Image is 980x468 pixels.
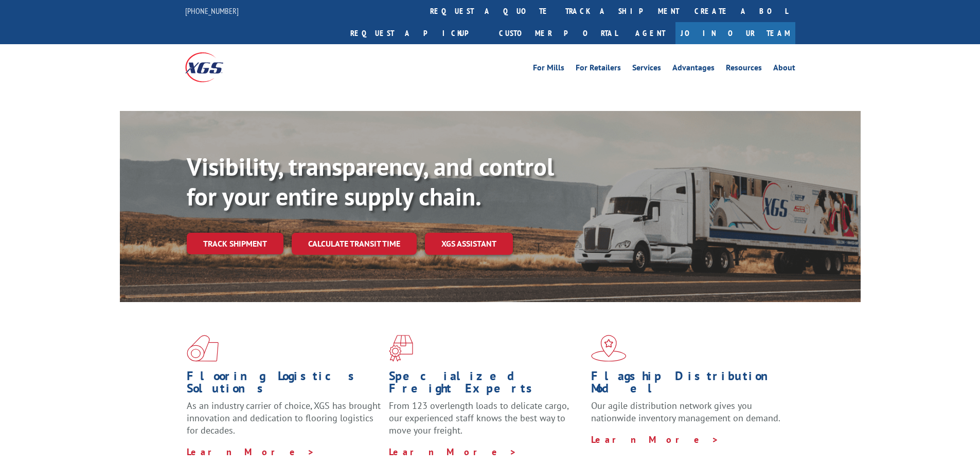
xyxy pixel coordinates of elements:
[773,64,795,75] a: About
[672,64,715,75] a: Advantages
[533,64,564,75] a: For Mills
[389,446,517,458] a: Learn More >
[425,233,513,255] a: XGS ASSISTANT
[185,6,239,16] a: [PHONE_NUMBER]
[389,335,413,362] img: xgs-icon-focused-on-flooring-red
[726,64,762,75] a: Resources
[491,22,625,44] a: Customer Portal
[389,400,583,445] p: From 123 overlength loads to delicate cargo, our experienced staff knows the best way to move you...
[591,335,627,362] img: xgs-icon-flagship-distribution-model-red
[591,400,780,424] span: Our agile distribution network gives you nationwide inventory management on demand.
[591,434,719,445] a: Learn More >
[632,64,661,75] a: Services
[187,233,283,254] a: Track shipment
[576,64,621,75] a: For Retailers
[187,370,381,400] h1: Flooring Logistics Solutions
[187,400,381,436] span: As an industry carrier of choice, XGS has brought innovation and dedication to flooring logistics...
[187,446,315,458] a: Learn More >
[187,151,554,212] b: Visibility, transparency, and control for your entire supply chain.
[675,22,795,44] a: Join Our Team
[343,22,491,44] a: Request a pickup
[591,370,786,400] h1: Flagship Distribution Model
[292,233,417,255] a: Calculate transit time
[187,335,219,362] img: xgs-icon-total-supply-chain-intelligence-red
[389,370,583,400] h1: Specialized Freight Experts
[625,22,675,44] a: Agent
